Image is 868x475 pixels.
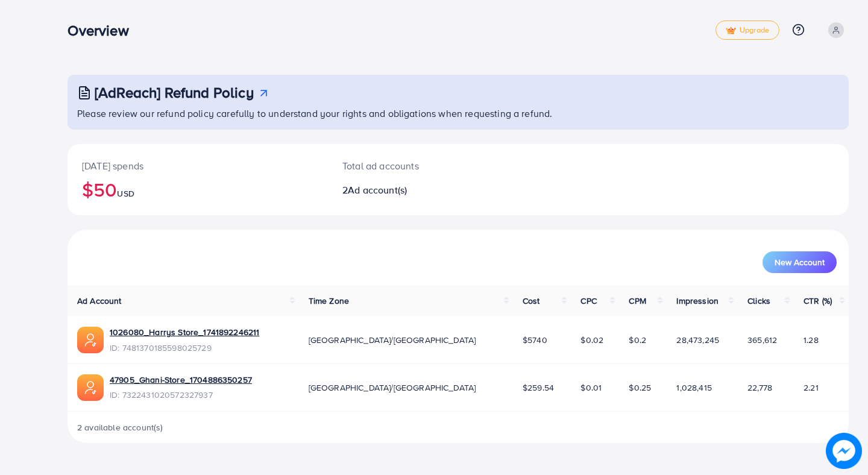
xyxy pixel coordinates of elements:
span: $259.54 [523,382,554,394]
span: Time Zone [309,295,349,307]
span: 2 available account(s) [77,421,163,433]
span: Upgrade [726,26,769,35]
span: $5740 [523,334,547,346]
h3: Overview [68,22,138,39]
span: 22,778 [747,382,772,394]
img: image [826,433,861,468]
img: ic-ads-acc.e4c84228.svg [77,374,104,401]
span: ID: 7481370185598025729 [110,342,259,354]
img: ic-ads-acc.e4c84228.svg [77,327,104,353]
span: Clicks [747,295,770,307]
span: CPC [580,295,596,307]
p: Total ad accounts [342,159,509,173]
span: 28,473,245 [676,334,719,346]
span: 2.21 [804,382,819,394]
span: Ad account(s) [348,183,407,197]
span: 1.28 [804,334,819,346]
span: $0.2 [629,334,646,346]
span: $0.25 [629,382,651,394]
span: 1,028,415 [676,382,711,394]
span: ID: 7322431020572327937 [110,389,252,401]
span: CPM [629,295,646,307]
p: [DATE] spends [82,159,313,173]
h3: [AdReach] Refund Policy [95,84,254,101]
h2: $50 [82,178,313,201]
img: tick [726,27,736,35]
span: CTR (%) [804,295,832,307]
span: Cost [523,295,540,307]
span: $0.02 [580,334,603,346]
span: $0.01 [580,382,602,394]
p: Please review our refund policy carefully to understand your rights and obligations when requesti... [77,106,841,121]
a: tickUpgrade [715,20,779,40]
a: 47905_Ghani-Store_1704886350257 [110,374,252,386]
span: Impression [676,295,719,307]
span: 365,612 [747,334,777,346]
span: USD [117,187,134,200]
button: New Account [763,251,837,273]
a: 1026080_Harrys Store_1741892246211 [110,326,259,338]
span: Ad Account [77,295,122,307]
span: New Account [775,258,825,266]
h2: 2 [342,184,509,196]
span: [GEOGRAPHIC_DATA]/[GEOGRAPHIC_DATA] [309,382,476,394]
span: [GEOGRAPHIC_DATA]/[GEOGRAPHIC_DATA] [309,334,476,346]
